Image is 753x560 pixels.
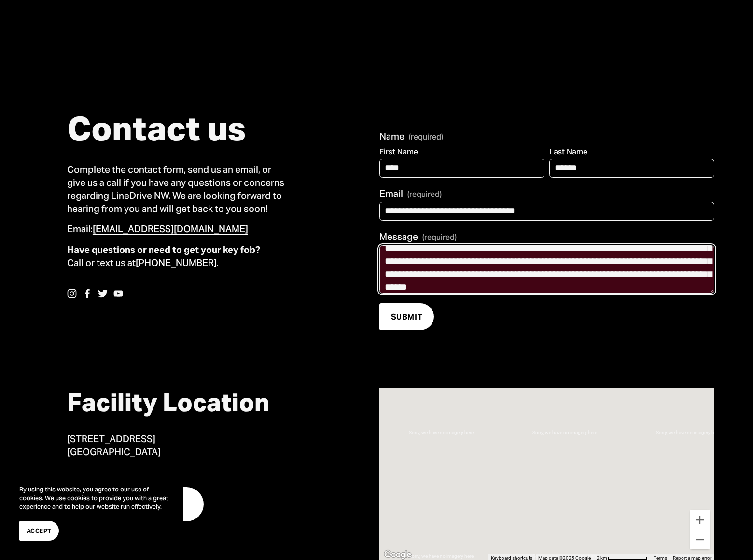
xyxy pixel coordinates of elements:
[19,521,59,541] button: Accept
[690,530,710,549] button: Zoom out
[67,433,346,459] p: [STREET_ADDRESS] [GEOGRAPHIC_DATA]
[113,289,123,298] a: YouTube
[409,133,443,141] span: (required)
[10,476,183,550] section: Cookie banner
[379,230,418,243] span: Message
[379,130,404,143] span: Name
[67,289,77,298] a: instagram-unauth
[407,189,442,200] span: (required)
[98,289,108,298] a: Twitter
[67,223,289,236] p: Email:
[549,147,714,158] div: Last Name
[19,485,174,511] p: By using this website, you agree to our use of cookies. We use cookies to provide you with a grea...
[67,244,260,255] strong: Have questions or need to get your key fob?
[67,243,289,269] p: Call or text us at .
[379,187,403,200] span: Email
[83,289,92,298] a: facebook-unauth
[93,223,248,235] a: [EMAIL_ADDRESS][DOMAIN_NAME]
[67,388,346,418] h2: Facility Location
[422,232,457,243] span: (required)
[379,303,434,330] button: SUBMITSUBMIT
[27,526,52,535] span: Accept
[136,257,217,268] a: [PHONE_NUMBER]
[67,163,289,215] p: Complete the contact form, send us an email, or give us a call if you have any questions or conce...
[541,459,564,490] div: LineDrive NW 2059 West Main Street Lynden, WA, 98264, United States
[690,510,710,530] button: Zoom in
[67,110,289,148] h1: Contact us
[379,147,544,158] div: First Name
[391,312,423,322] span: SUBMIT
